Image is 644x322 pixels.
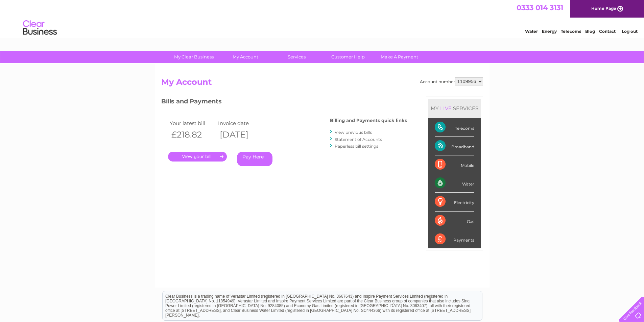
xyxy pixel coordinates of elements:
[166,51,222,63] a: My Clear Business
[335,130,372,135] a: View previous bills
[335,144,378,149] a: Paperless bill settings
[217,51,273,63] a: My Account
[525,29,538,34] a: Water
[420,77,483,85] div: Account number
[335,137,382,142] a: Statement of Accounts
[163,4,482,33] div: Clear Business is a trading name of Verastar Limited (registered in [GEOGRAPHIC_DATA] No. 3667643...
[168,152,227,162] a: .
[435,155,474,174] div: Mobile
[428,99,481,118] div: MY SERVICES
[542,29,557,34] a: Energy
[168,119,217,128] td: Your latest bill
[168,128,217,142] th: £218.82
[599,29,616,34] a: Contact
[435,230,474,248] div: Payments
[585,29,595,34] a: Blog
[330,118,407,123] h4: Billing and Payments quick links
[372,51,427,63] a: Make A Payment
[237,152,272,166] a: Pay Here
[622,29,638,34] a: Log out
[517,3,563,12] a: 0333 014 3131
[435,212,474,230] div: Gas
[23,18,57,38] img: logo.png
[561,29,581,34] a: Telecoms
[439,105,453,112] div: LIVE
[320,51,376,63] a: Customer Help
[161,97,407,108] h3: Bills and Payments
[269,51,325,63] a: Services
[435,174,474,193] div: Water
[216,119,265,128] td: Invoice date
[216,128,265,142] th: [DATE]
[435,118,474,137] div: Telecoms
[435,137,474,155] div: Broadband
[161,77,483,90] h2: My Account
[435,193,474,211] div: Electricity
